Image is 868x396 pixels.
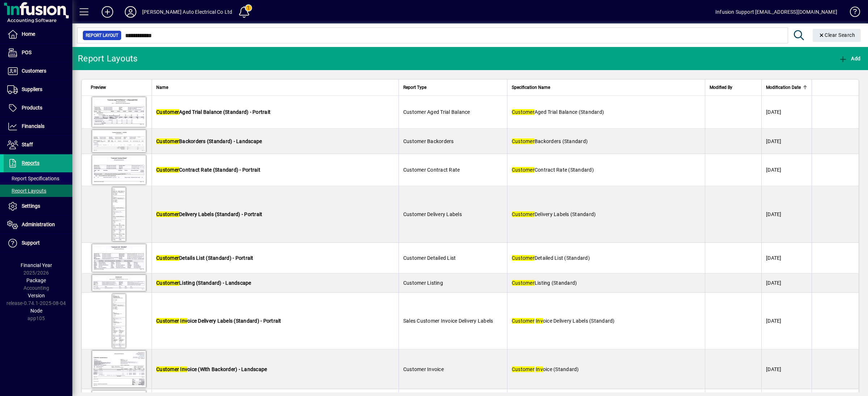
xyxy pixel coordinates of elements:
span: Support [22,240,40,246]
span: Specification Name [512,83,550,91]
span: oice Delivery Labels (Standard) [512,318,615,324]
em: Customer [512,366,535,372]
span: Customer Detailed List [403,255,456,261]
span: Delivery Labels (Standard) [512,211,596,217]
div: Specification Name [512,83,701,91]
a: Customers [4,62,72,80]
div: Report Type [403,83,503,91]
span: Settings [22,203,40,209]
a: POS [4,44,72,62]
span: Suppliers [22,86,42,92]
em: Customer [512,109,535,115]
em: Customer [512,211,535,217]
button: Clear [813,29,861,42]
span: Add [839,56,860,61]
a: Suppliers [4,81,72,99]
span: Report Layout [86,32,118,39]
em: Customer [156,109,179,115]
span: Customer Contract Rate [403,167,460,173]
em: Customer [512,138,535,144]
a: Settings [4,197,72,215]
div: Report Layouts [78,53,138,64]
span: Detailed List (Standard) [512,255,590,261]
span: Version [28,293,45,298]
a: Report Layouts [4,185,72,197]
button: Add [96,5,119,18]
div: [PERSON_NAME] Auto Electrical Co Ltd [142,6,232,18]
span: Report Layouts [7,188,46,194]
span: Name [156,83,168,91]
em: Customer [512,255,535,261]
span: Products [22,105,42,111]
span: Modification Date [766,83,801,91]
div: Modification Date [766,83,807,91]
span: Backorders (Standard) [512,138,588,144]
span: Home [22,31,35,37]
em: Inv [180,366,187,372]
button: Add [837,52,862,65]
span: Delivery Labels (Standard) - Portrait [156,211,262,217]
a: Financials [4,117,72,135]
span: Modified By [710,83,732,91]
span: Administration [22,221,55,227]
span: oice (Standard) [512,366,579,372]
td: [DATE] [761,186,812,243]
td: [DATE] [761,154,812,186]
span: Listing (Standard) [512,280,577,286]
span: Customer Invoice [403,366,444,372]
em: Customer [156,138,179,144]
span: Sales Customer Invoice Delivery Labels [403,318,493,324]
span: Financials [22,123,44,129]
em: Customer [156,211,179,217]
span: Node [30,308,42,314]
em: Customer [156,366,179,372]
span: Customers [22,68,46,74]
a: Support [4,234,72,252]
span: Details List (Standard) - Portrait [156,255,254,261]
span: Aged Trial Balance (Standard) - Portrait [156,109,271,115]
span: Financial Year [21,262,52,268]
a: Products [4,99,72,117]
td: [DATE] [761,293,812,349]
span: Package [26,277,46,283]
span: Clear Search [818,32,855,38]
button: Profile [119,5,142,18]
span: Customer Backorders [403,138,454,144]
em: Inv [180,318,187,324]
div: Infusion Support [EMAIL_ADDRESS][DOMAIN_NAME] [715,6,837,18]
a: Home [4,25,72,43]
a: Report Specifications [4,172,72,185]
td: [DATE] [761,96,812,129]
span: Aged Trial Balance (Standard) [512,109,604,115]
span: Staff [22,142,33,147]
td: [DATE] [761,129,812,154]
em: Customer [156,255,179,261]
span: POS [22,49,31,55]
span: Customer Listing [403,280,443,286]
span: oice Delivery Labels (Standard) - Portrait [156,318,281,324]
span: Report Type [403,83,426,91]
em: Customer [512,167,535,173]
em: Inv [536,366,543,372]
span: Report Specifications [7,176,59,181]
span: Listing (Standard) - Landscape [156,280,251,286]
em: Customer [156,280,179,286]
em: Customer [512,280,535,286]
div: Name [156,83,394,91]
em: Customer [512,318,535,324]
a: Administration [4,216,72,234]
span: Contract Rate (Standard) - Portrait [156,167,260,173]
span: Preview [91,83,106,91]
td: [DATE] [761,243,812,274]
span: Customer Aged Trial Balance [403,109,470,115]
span: Contract Rate (Standard) [512,167,594,173]
td: [DATE] [761,274,812,293]
em: Customer [156,318,179,324]
span: Customer Delivery Labels [403,211,462,217]
td: [DATE] [761,349,812,389]
a: Knowledge Base [844,1,859,25]
span: oice (With Backorder) - Landscape [156,366,267,372]
em: Inv [536,318,543,324]
span: Backorders (Standard) - Landscape [156,138,262,144]
a: Staff [4,136,72,154]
